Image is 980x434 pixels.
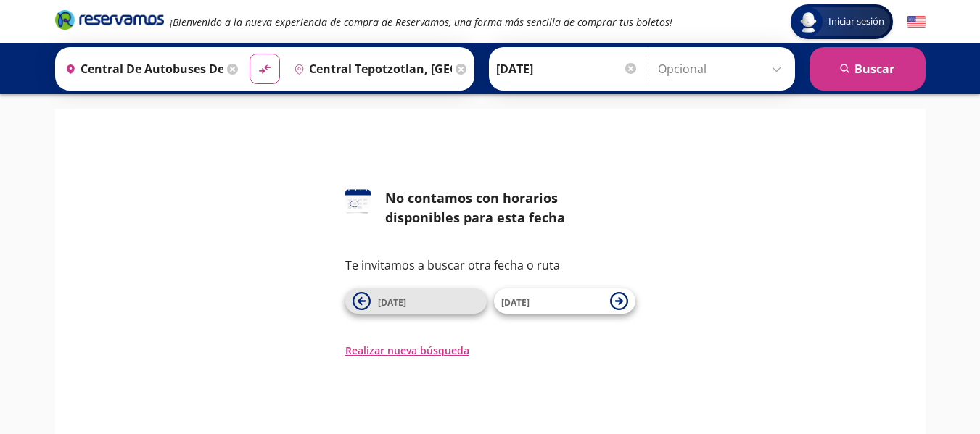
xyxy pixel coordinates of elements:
button: English [907,13,926,31]
button: Realizar nueva búsqueda [345,343,469,358]
input: Buscar Destino [288,51,452,87]
input: Opcional [658,51,788,87]
div: No contamos con horarios disponibles para esta fecha [385,188,635,228]
p: Te invitamos a buscar otra fecha o ruta [345,256,635,274]
span: [DATE] [501,296,530,309]
i: Brand Logo [55,9,164,30]
span: [DATE] [378,296,406,309]
em: ¡Bienvenido a la nueva experiencia de compra de Reservamos, una forma más sencilla de comprar tus... [170,15,672,29]
input: Buscar Origen [59,51,223,87]
button: [DATE] [345,288,487,314]
button: Buscar [810,47,926,91]
button: [DATE] [494,288,635,314]
span: Iniciar sesión [823,14,890,29]
input: Elegir Fecha [496,51,638,87]
a: Brand Logo [55,9,164,35]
